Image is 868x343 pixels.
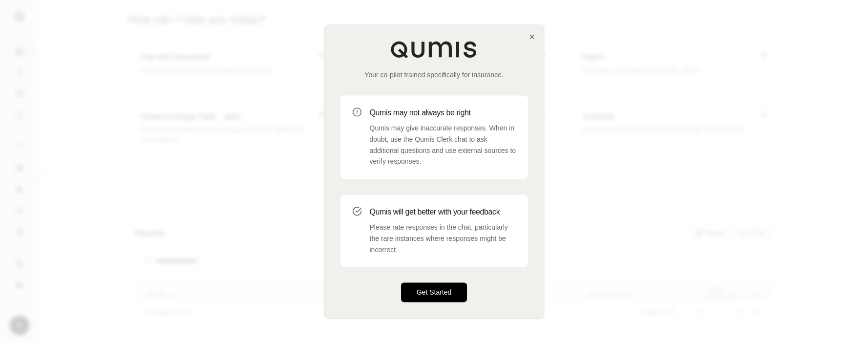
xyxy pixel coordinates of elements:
[370,107,516,119] h3: Qumis may not always be right
[370,222,516,255] p: Please rate responses in the chat, particularly the rare instances where responses might be incor...
[390,41,478,58] img: Qumis Logo
[370,206,516,218] h3: Qumis will get better with your feedback
[340,70,528,80] p: Your co-pilot trained specifically for insurance.
[401,283,467,302] button: Get Started
[370,123,516,167] p: Qumis may give inaccurate responses. When in doubt, use the Qumis Clerk chat to ask additional qu...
